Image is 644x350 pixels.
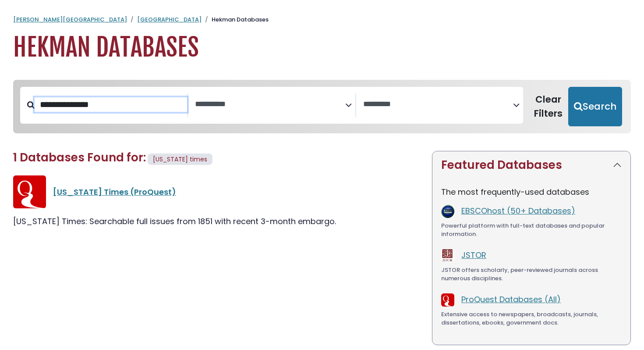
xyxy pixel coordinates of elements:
nav: breadcrumb [13,15,631,24]
a: [GEOGRAPHIC_DATA] [137,15,202,24]
button: Clear Filters [528,87,568,126]
nav: Search filters [13,80,631,133]
div: JSTOR offers scholarly, peer-reviewed journals across numerous disciplines. [441,266,622,283]
a: ProQuest Databases (All) [461,294,561,305]
div: Extensive access to newspapers, broadcasts, journals, dissertations, ebooks, government docs. [441,310,622,327]
div: Powerful platform with full-text databases and popular information. [441,221,622,239]
textarea: Search [195,100,345,109]
a: JSTOR [461,250,486,261]
textarea: Search [363,100,513,109]
button: Featured Databases [432,151,630,179]
h1: Hekman Databases [13,33,631,62]
a: [US_STATE] Times (ProQuest) [53,186,176,197]
input: Search database by title or keyword [35,97,187,112]
span: 1 Databases Found for: [13,150,146,165]
button: Submit for Search Results [568,87,622,126]
p: The most frequently-used databases [441,186,622,198]
a: EBSCOhost (50+ Databases) [461,205,575,216]
span: [US_STATE] times [153,155,207,164]
a: [PERSON_NAME][GEOGRAPHIC_DATA] [13,15,127,24]
div: [US_STATE] Times: Searchable full issues from 1851 with recent 3-month embargo. [13,215,421,227]
li: Hekman Databases [202,15,269,24]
